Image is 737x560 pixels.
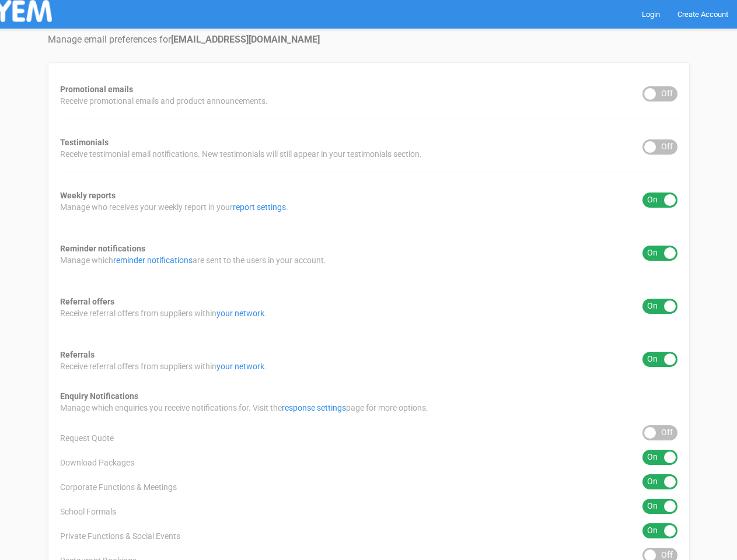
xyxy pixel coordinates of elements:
strong: Referral offers [60,297,114,306]
span: Manage which enquiries you receive notifications for. Visit the page for more options. [60,402,428,414]
a: response settings [282,403,346,412]
span: Private Functions & Social Events [60,530,180,542]
span: Receive promotional emails and product announcements. [60,95,268,107]
span: Request Quote [60,432,114,444]
a: your network [216,362,264,371]
strong: Testimonials [60,138,109,147]
span: Manage who receives your weekly report in your . [60,201,288,213]
a: report settings [233,202,286,212]
span: School Formals [60,506,116,517]
span: Receive testimonial email notifications. New testimonials will still appear in your testimonials ... [60,148,422,160]
strong: Promotional emails [60,85,133,94]
a: reminder notifications [113,256,193,265]
strong: Reminder notifications [60,244,145,253]
span: Download Packages [60,457,134,468]
span: Corporate Functions & Meetings [60,481,177,493]
span: Receive referral offers from suppliers within . [60,360,267,372]
h4: Manage email preferences for [48,34,690,45]
strong: Weekly reports [60,191,116,200]
strong: [EMAIL_ADDRESS][DOMAIN_NAME] [171,34,320,45]
span: Manage which are sent to the users in your account. [60,254,326,266]
strong: Referrals [60,350,95,359]
strong: Enquiry Notifications [60,391,138,401]
a: your network [216,309,264,318]
span: Receive referral offers from suppliers within . [60,307,267,319]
